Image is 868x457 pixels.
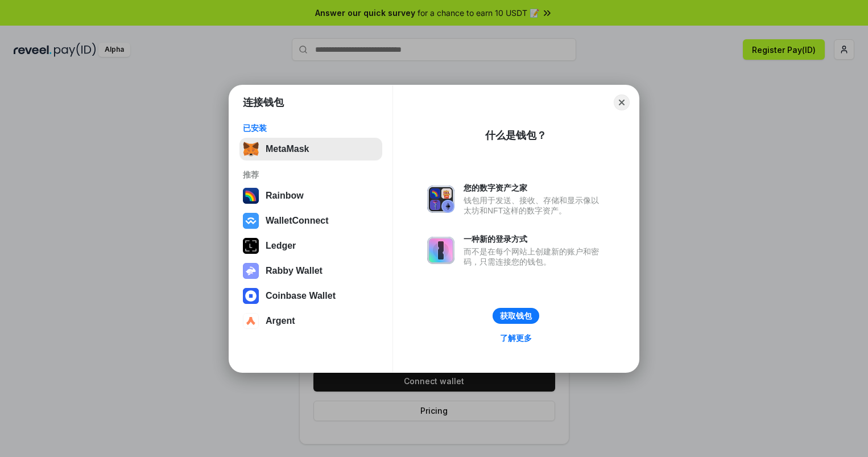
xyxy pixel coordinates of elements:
div: Rabby Wallet [266,266,323,276]
h1: 连接钱包 [243,96,284,109]
div: Ledger [266,241,296,251]
img: svg+xml,%3Csvg%20fill%3D%22none%22%20height%3D%2233%22%20viewBox%3D%220%200%2035%2033%22%20width%... [243,141,259,157]
button: Rainbow [239,184,382,207]
button: MetaMask [239,138,382,160]
div: Rainbow [266,191,304,201]
img: svg+xml,%3Csvg%20xmlns%3D%22http%3A%2F%2Fwww.w3.org%2F2000%2Fsvg%22%20width%3D%2228%22%20height%3... [243,238,259,254]
img: svg+xml,%3Csvg%20width%3D%2228%22%20height%3D%2228%22%20viewBox%3D%220%200%2028%2028%22%20fill%3D... [243,313,259,329]
div: 一种新的登录方式 [464,234,605,244]
img: svg+xml,%3Csvg%20width%3D%22120%22%20height%3D%22120%22%20viewBox%3D%220%200%20120%20120%22%20fil... [243,188,259,204]
button: Rabby Wallet [239,260,382,282]
div: 您的数字资产之家 [464,183,605,193]
button: Close [614,94,630,110]
img: svg+xml,%3Csvg%20width%3D%2228%22%20height%3D%2228%22%20viewBox%3D%220%200%2028%2028%22%20fill%3D... [243,288,259,304]
div: 已安装 [243,123,379,133]
div: 获取钱包 [500,311,532,321]
img: svg+xml,%3Csvg%20xmlns%3D%22http%3A%2F%2Fwww.w3.org%2F2000%2Fsvg%22%20fill%3D%22none%22%20viewBox... [427,186,454,213]
button: WalletConnect [239,209,382,232]
img: svg+xml,%3Csvg%20width%3D%2228%22%20height%3D%2228%22%20viewBox%3D%220%200%2028%2028%22%20fill%3D... [243,213,259,229]
div: 钱包用于发送、接收、存储和显示像以太坊和NFT这样的数字资产。 [464,195,605,216]
div: 推荐 [243,170,379,180]
img: svg+xml,%3Csvg%20xmlns%3D%22http%3A%2F%2Fwww.w3.org%2F2000%2Fsvg%22%20fill%3D%22none%22%20viewBox... [243,263,259,279]
button: Argent [239,310,382,332]
button: 获取钱包 [493,308,539,324]
a: 了解更多 [493,331,539,345]
div: 了解更多 [500,333,532,343]
div: Coinbase Wallet [266,291,336,301]
div: Argent [266,316,295,326]
div: MetaMask [266,144,309,154]
div: 而不是在每个网站上创建新的账户和密码，只需连接您的钱包。 [464,246,605,267]
img: svg+xml,%3Csvg%20xmlns%3D%22http%3A%2F%2Fwww.w3.org%2F2000%2Fsvg%22%20fill%3D%22none%22%20viewBox... [427,237,454,264]
div: 什么是钱包？ [485,129,547,142]
button: Ledger [239,234,382,257]
button: Coinbase Wallet [239,285,382,307]
div: WalletConnect [266,216,329,226]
